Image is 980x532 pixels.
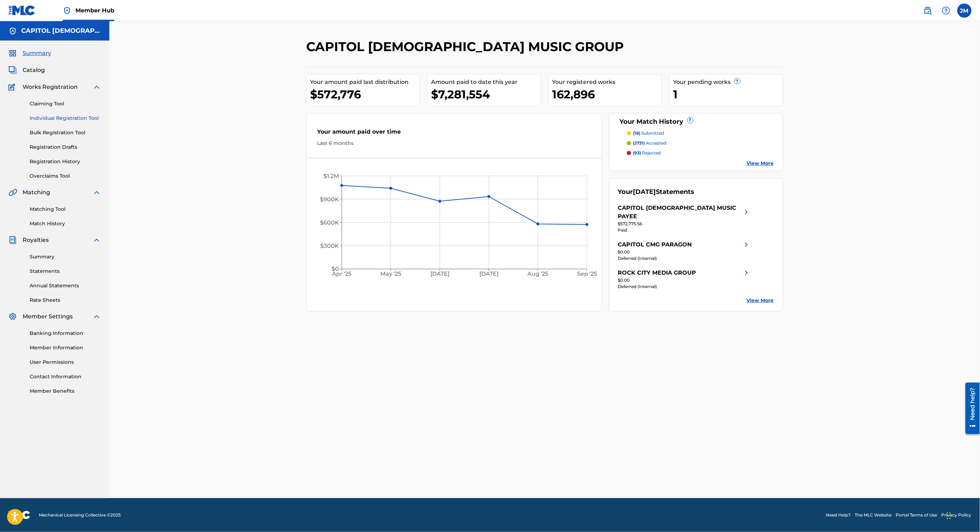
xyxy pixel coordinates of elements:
img: Top Rightsholder [63,6,71,15]
img: expand [92,188,101,197]
img: logo [8,511,30,519]
h5: CAPITOL CHRISTIAN MUSIC GROUP [21,27,101,35]
div: Your Match History [618,117,774,127]
tspan: Sep '25 [577,270,597,277]
a: CatalogCatalog [8,66,45,74]
a: Claiming Tool [30,100,101,108]
iframe: Chat Widget [945,498,980,532]
img: right chevron icon [742,204,751,221]
img: help [942,6,950,15]
tspan: $900K [320,196,339,203]
a: (2731) accepted [627,140,774,146]
div: Deferred (Internal) [618,255,751,262]
a: View More [747,297,774,304]
img: Accounts [8,27,17,35]
div: $7,281,554 [431,86,541,102]
div: User Menu [957,4,972,18]
a: Bulk Registration Tool [30,129,101,136]
img: Royalties [8,236,17,244]
span: ? [688,117,693,123]
img: right chevron icon [742,269,751,277]
img: search [924,6,932,15]
a: (93) rejected [627,150,774,156]
a: Portal Terms of Use [896,512,937,518]
a: Public Search [921,4,935,18]
tspan: $600K [320,219,339,226]
tspan: $300K [320,243,339,249]
div: Your pending works [673,78,783,86]
span: Member Settings [23,312,73,321]
tspan: [DATE] [479,270,498,277]
div: Last 6 months [317,140,591,147]
div: CAPITOL [DEMOGRAPHIC_DATA] MUSIC PAYEE [618,204,742,221]
span: (93) [633,150,641,155]
div: $572,775.56 [618,221,751,227]
a: Summary [30,253,101,261]
span: Mechanical Licensing Collective © 2025 [39,512,121,518]
tspan: [DATE] [430,270,449,277]
div: Your registered works [552,78,662,86]
a: Match History [30,220,101,227]
img: Catalog [8,66,17,74]
a: User Permissions [30,359,101,366]
img: Matching [8,188,17,197]
img: MLC Logo [8,5,36,16]
a: Member Information [30,344,101,351]
a: Overclaims Tool [30,172,101,180]
a: Registration Drafts [30,143,101,151]
tspan: Apr '25 [332,270,352,277]
img: Works Registration [8,83,18,91]
div: $572,776 [310,86,420,102]
div: $0.00 [618,277,751,283]
span: Summary [23,49,51,57]
tspan: $0 [332,266,339,273]
p: submitted [633,130,664,136]
a: Annual Statements [30,282,101,289]
div: 162,896 [552,86,662,102]
div: CAPITOL CMG PARAGON [618,240,692,249]
img: right chevron icon [742,240,751,249]
a: The MLC Website [855,512,892,518]
a: Privacy Policy [942,512,972,518]
div: Paid [618,227,751,233]
a: Banking Information [30,330,101,337]
p: rejected [633,150,661,156]
a: SummarySummary [8,49,51,57]
tspan: $1.2M [323,173,339,179]
a: CAPITOL CMG PARAGONright chevron icon$0.00Deferred (Internal) [618,240,751,262]
div: Deferred (Internal) [618,283,751,290]
span: Royalties [23,236,49,244]
span: Works Registration [23,83,78,91]
span: (18) [633,130,641,136]
div: ROCK CITY MEDIA GROUP [618,269,696,277]
h2: CAPITOL [DEMOGRAPHIC_DATA] MUSIC GROUP [306,39,627,55]
a: Individual Registration Tool [30,115,101,122]
img: Member Settings [8,312,17,321]
a: ROCK CITY MEDIA GROUPright chevron icon$0.00Deferred (Internal) [618,269,751,290]
div: Your amount paid over time [317,128,591,140]
span: Catalog [23,66,45,74]
img: Summary [8,49,17,57]
tspan: Aug '25 [527,270,549,277]
a: Contact Information [30,373,101,380]
a: CAPITOL [DEMOGRAPHIC_DATA] MUSIC PAYEEright chevron icon$572,775.56Paid [618,204,751,233]
span: Matching [23,188,50,197]
img: expand [92,312,101,321]
tspan: May '25 [381,270,401,277]
a: Rate Sheets [30,296,101,304]
a: Statements [30,268,101,275]
span: ? [734,78,740,84]
span: Member Hub [75,6,114,14]
a: Registration History [30,158,101,165]
div: Amount paid to date this year [431,78,541,86]
div: 1 [673,86,783,102]
a: Matching Tool [30,206,101,213]
div: Help [939,4,953,18]
div: $0.00 [618,249,751,255]
span: [DATE] [633,188,656,196]
div: Your amount paid last distribution [310,78,420,86]
div: Your Statements [618,187,695,197]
